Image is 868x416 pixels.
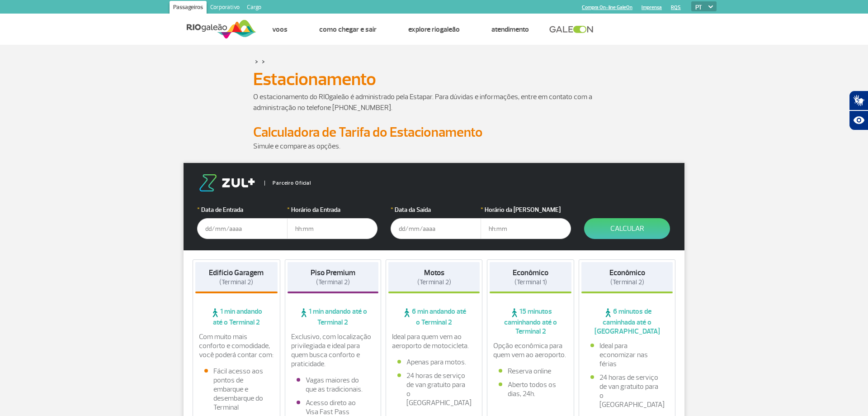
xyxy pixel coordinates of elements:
a: Cargo [243,1,265,15]
li: Apenas para motos. [397,358,471,367]
strong: Piso Premium [311,268,355,277]
p: O estacionamento do RIOgaleão é administrado pela Estapar. Para dúvidas e informações, entre em c... [253,91,615,113]
div: Plugin de acessibilidade da Hand Talk. [849,91,868,130]
input: dd/mm/aaaa [391,218,481,239]
li: Ideal para economizar nas férias [590,341,664,368]
button: Abrir tradutor de língua de sinais. [849,91,868,110]
p: Opção econômica para quem vem ao aeroporto. [493,341,568,359]
span: Parceiro Oficial [264,181,311,186]
img: logo-zul.png [197,174,257,191]
strong: Motos [424,268,444,277]
span: (Terminal 2) [316,278,350,287]
span: (Terminal 2) [417,278,451,287]
label: Horário da [PERSON_NAME] [481,205,571,215]
button: Calcular [584,218,670,239]
input: dd/mm/aaaa [197,218,288,239]
h1: Estacionamento [253,72,615,87]
a: Explore RIOgaleão [408,25,460,34]
a: Imprensa [642,5,662,10]
p: Ideal para quem vem ao aeroporto de motocicleta. [392,332,476,350]
span: (Terminal 2) [610,278,644,287]
li: 24 horas de serviço de van gratuito para o [GEOGRAPHIC_DATA] [397,371,471,407]
label: Horário da Entrada [287,205,377,215]
strong: Edifício Garagem [209,268,264,277]
span: (Terminal 2) [219,278,253,287]
li: 24 horas de serviço de van gratuito para o [GEOGRAPHIC_DATA] [590,373,664,409]
a: Compra On-line GaleOn [582,5,632,10]
a: Voos [272,25,288,34]
span: 6 min andando até o Terminal 2 [388,307,480,327]
li: Reserva online [499,367,563,376]
input: hh:mm [287,218,377,239]
button: Abrir recursos assistivos. [849,110,868,130]
a: Passageiros [170,1,207,15]
a: > [255,56,258,67]
strong: Econômico [609,268,645,277]
li: Vagas maiores do que as tradicionais. [297,376,370,394]
span: 15 minutos caminhando até o Terminal 2 [490,307,572,336]
p: Com muito mais conforto e comodidade, você poderá contar com: [199,332,274,359]
a: Como chegar e sair [319,25,377,34]
span: 1 min andando até o Terminal 2 [288,307,379,327]
a: > [262,56,265,67]
span: 1 min andando até o Terminal 2 [195,307,278,327]
input: hh:mm [481,218,571,239]
p: Simule e compare as opções. [253,141,615,152]
a: RQS [671,5,681,10]
a: Corporativo [207,1,243,15]
span: (Terminal 1) [514,278,547,287]
li: Fácil acesso aos pontos de embarque e desembarque do Terminal [204,367,269,412]
label: Data de Entrada [197,205,288,215]
label: Data da Saída [391,205,481,215]
span: 6 minutos de caminhada até o [GEOGRAPHIC_DATA] [581,307,673,336]
strong: Econômico [513,268,548,277]
h2: Calculadora de Tarifa do Estacionamento [253,124,615,141]
p: Exclusivo, com localização privilegiada e ideal para quem busca conforto e praticidade. [291,332,375,368]
li: Aberto todos os dias, 24h. [499,380,563,398]
a: Atendimento [491,25,529,34]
